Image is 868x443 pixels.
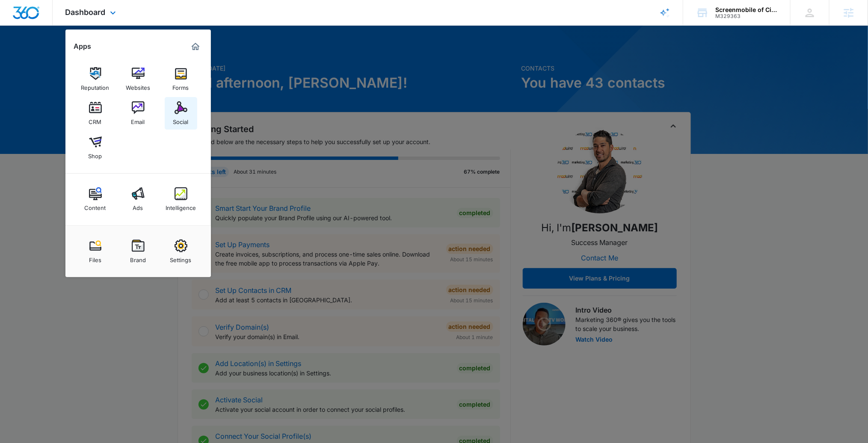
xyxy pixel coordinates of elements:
[131,114,145,125] div: Email
[165,235,197,268] a: Settings
[126,80,150,91] div: Websites
[79,183,112,216] a: Content
[81,80,110,91] div: Reputation
[23,50,30,56] img: tab_domain_overview_orange.svg
[79,131,112,164] a: Shop
[74,42,92,50] h2: Apps
[165,183,197,216] a: Intelligence
[89,148,102,159] div: Shop
[173,80,189,91] div: Forms
[22,22,94,29] div: Domain: [DOMAIN_NAME]
[170,252,192,263] div: Settings
[14,14,21,21] img: logo_orange.svg
[165,63,197,95] a: Forms
[122,235,154,268] a: Brand
[89,114,102,125] div: CRM
[79,235,112,268] a: Files
[173,114,189,125] div: Social
[122,97,154,130] a: Email
[122,63,154,95] a: Websites
[24,14,42,21] div: v 4.0.25
[33,50,77,56] div: Domain Overview
[14,22,21,29] img: website_grey.svg
[165,97,197,130] a: Social
[85,50,92,56] img: tab_keywords_by_traffic_grey.svg
[133,200,143,211] div: Ads
[79,97,112,130] a: CRM
[715,6,778,13] div: account name
[189,40,202,53] a: Marketing 360® Dashboard
[85,200,106,211] div: Content
[89,252,101,263] div: Files
[130,252,146,263] div: Brand
[65,8,106,17] span: Dashboard
[122,183,154,216] a: Ads
[715,13,778,19] div: account id
[95,50,144,56] div: Keywords by Traffic
[79,63,112,95] a: Reputation
[166,200,196,211] div: Intelligence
